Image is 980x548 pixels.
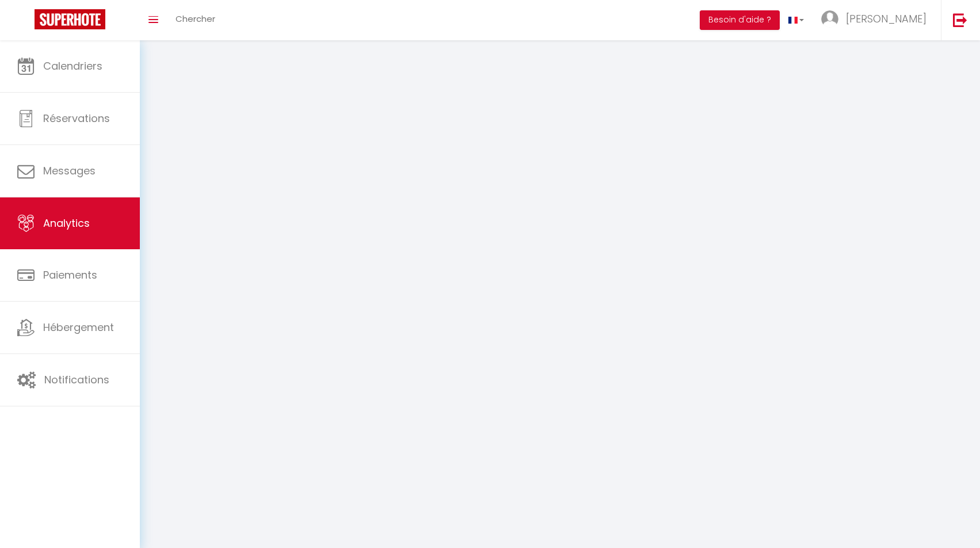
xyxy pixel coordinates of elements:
[700,10,780,30] button: Besoin d'aide ?
[176,13,215,25] span: Chercher
[821,10,838,28] img: ...
[44,372,109,387] span: Notifications
[43,216,90,230] span: Analytics
[43,163,96,178] span: Messages
[953,13,967,27] img: logout
[43,59,102,73] span: Calendriers
[43,111,110,125] span: Réservations
[43,268,97,282] span: Paiements
[846,12,926,26] span: [PERSON_NAME]
[43,320,114,334] span: Hébergement
[35,9,105,29] img: Super Booking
